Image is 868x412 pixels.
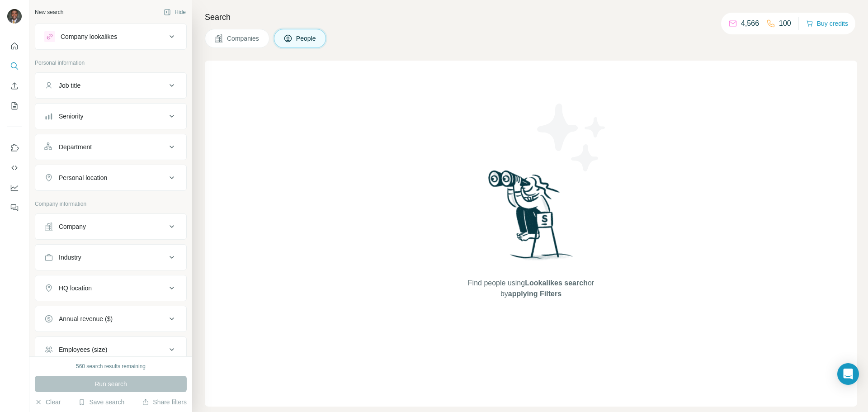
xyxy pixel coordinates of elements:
button: My lists [7,98,22,114]
button: Use Surfe on LinkedIn [7,140,22,156]
button: Industry [35,246,186,268]
button: Feedback [7,199,22,216]
button: Hide [157,5,192,19]
button: Job title [35,75,186,96]
div: Job title [59,81,80,90]
h4: Search [205,11,857,24]
div: Seniority [59,112,83,121]
img: Surfe Illustration - Woman searching with binoculars [484,168,578,269]
div: Open Intercom Messenger [837,363,859,385]
button: Save search [78,398,124,407]
span: applying Filters [508,290,561,298]
div: Department [59,142,92,152]
button: Employees (size) [35,339,186,360]
button: Annual revenue ($) [35,308,186,330]
div: Personal location [59,173,107,182]
p: 100 [779,18,791,29]
button: HQ location [35,277,186,299]
span: Companies [227,34,260,43]
button: Use Surfe API [7,160,22,176]
button: Search [7,58,22,74]
div: Company lookalikes [61,32,117,41]
button: Seniority [35,105,186,127]
div: 560 search results remaining [76,362,146,370]
span: Find people using or by [458,278,603,299]
button: Buy credits [806,17,848,30]
div: Employees (size) [59,345,107,354]
button: Share filters [142,398,187,407]
div: New search [35,8,63,16]
img: Surfe Illustration - Stars [531,97,613,178]
div: Industry [59,253,81,262]
p: Personal information [35,59,187,67]
div: HQ location [59,284,92,293]
button: Quick start [7,38,22,54]
button: Company [35,216,186,237]
span: Lookalikes search [525,279,588,287]
div: Annual revenue ($) [59,314,113,323]
button: Clear [35,398,61,407]
div: Company [59,222,86,231]
button: Enrich CSV [7,78,22,94]
button: Personal location [35,167,186,189]
button: Dashboard [7,180,22,196]
span: People [296,34,317,43]
p: Company information [35,200,187,208]
button: Department [35,136,186,158]
p: 4,566 [741,18,759,29]
button: Company lookalikes [35,26,186,47]
img: Avatar [7,9,22,24]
